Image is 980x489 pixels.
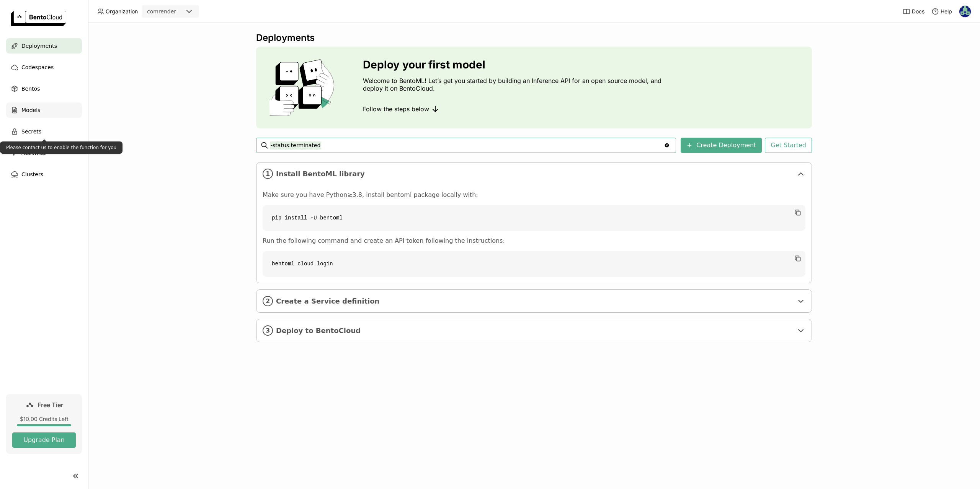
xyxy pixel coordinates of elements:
[262,59,345,116] img: cover onboarding
[106,8,138,15] span: Organization
[177,8,178,16] input: Selected comrender.
[363,105,429,113] span: Follow the steps below
[6,60,82,75] a: Codespaces
[276,170,793,178] span: Install BentoML library
[276,297,793,305] span: Create a Service definition
[21,41,57,50] span: Deployments
[681,138,762,153] button: Create Deployment
[6,124,82,139] a: Secrets
[21,84,40,93] span: Bentos
[38,401,63,409] span: Free Tier
[664,142,670,148] svg: Clear value
[263,251,805,277] code: bentoml cloud login
[256,32,812,44] div: Deployments
[931,8,952,15] div: Help
[6,38,82,54] a: Deployments
[263,169,273,179] i: 1
[912,8,924,15] span: Docs
[959,6,971,17] img: Alexandr Tujicov
[12,432,76,448] button: Upgrade Plan
[263,296,273,306] i: 2
[6,81,82,96] a: Bentos
[21,106,40,115] span: Models
[263,191,805,199] p: Make sure you have Python≥3.8, install bentoml package locally with:
[363,58,665,71] h3: Deploy your first model
[256,319,812,342] div: 3Deploy to BentoCloud
[12,416,76,422] div: $10.00 Credits Left
[263,205,805,231] code: pip install -U bentoml
[11,11,66,26] img: logo
[21,63,54,72] span: Codespaces
[263,237,805,245] p: Run the following command and create an API token following the instructions:
[903,8,924,15] a: Docs
[6,102,82,118] a: Models
[21,127,41,136] span: Secrets
[270,139,664,151] input: Search
[363,77,665,92] p: Welcome to BentoML! Let’s get you started by building an Inference API for an open source model, ...
[263,325,273,336] i: 3
[147,8,176,15] div: comrender
[21,170,43,179] span: Clusters
[941,8,952,15] span: Help
[6,394,82,454] a: Free Tier$10.00 Credits LeftUpgrade Plan
[6,167,82,182] a: Clusters
[765,138,812,153] button: Get Started
[256,162,812,185] div: 1Install BentoML library
[256,290,812,312] div: 2Create a Service definition
[276,327,793,335] span: Deploy to BentoCloud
